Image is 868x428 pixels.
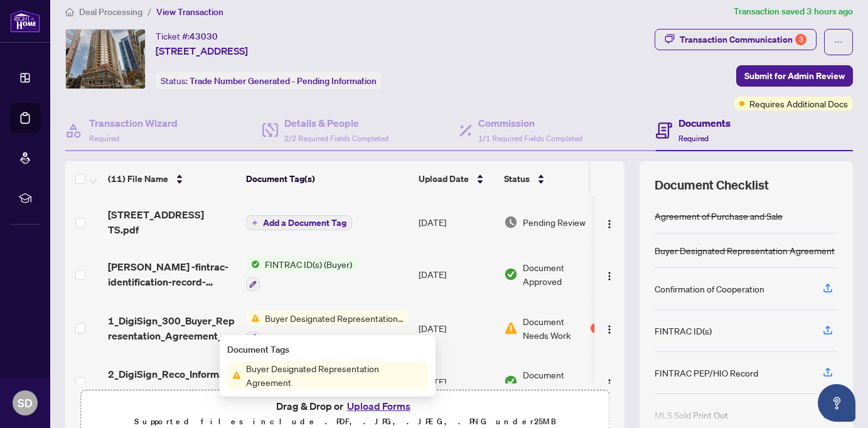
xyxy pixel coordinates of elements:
[414,247,499,301] td: [DATE]
[241,361,428,389] span: Buyer Designated Representation Agreement
[678,134,709,143] span: Required
[655,29,817,50] button: Transaction Communication3
[504,215,518,229] img: Document Status
[478,134,582,143] span: 1/1 Required Fields Completed
[655,176,769,194] span: Document Checklist
[284,134,388,143] span: 2/2 Required Fields Completed
[190,31,218,42] span: 43030
[79,6,142,18] span: Deal Processing
[795,34,806,45] div: 3
[604,324,614,334] img: Logo
[260,311,409,325] span: Buyer Designated Representation Agreement
[246,257,260,271] img: Status Icon
[156,43,248,58] span: [STREET_ADDRESS]
[108,259,236,289] span: [PERSON_NAME] -fintrac-identification-record-[PERSON_NAME]-20250728-082255.pdf
[736,65,853,87] button: Submit for Admin Review
[599,372,619,392] button: Logo
[252,220,258,226] span: plus
[190,75,377,87] span: Trade Number Generated - Pending Information
[680,29,806,50] div: Transaction Communication
[749,97,848,110] span: Requires Additional Docs
[147,4,151,19] li: /
[414,161,499,196] th: Upload Date
[246,311,409,345] button: Status IconBuyer Designated Representation Agreement
[599,264,619,284] button: Logo
[504,321,518,335] img: Document Status
[246,257,357,291] button: Status IconFINTRAC ID(s) (Buyer)
[284,115,388,131] h4: Details & People
[241,161,414,196] th: Document Tag(s)
[504,375,518,388] img: Document Status
[227,343,428,356] div: Document Tags
[108,366,236,397] span: 2_DigiSign_Reco_Information_Guide_-_RECO_Forms.pdf
[834,38,843,46] span: ellipsis
[18,394,33,412] span: SD
[478,115,582,131] h4: Commission
[744,66,845,86] span: Submit for Admin Review
[414,355,499,409] td: [DATE]
[260,257,357,271] span: FINTRAC ID(s) (Buyer)
[655,282,764,296] div: Confirmation of Cooperation
[523,260,601,288] span: Document Approved
[227,368,241,382] img: Status Icon
[599,212,619,232] button: Logo
[599,318,619,338] button: Logo
[246,311,260,325] img: Status Icon
[655,324,712,338] div: FINTRAC ID(s)
[523,314,588,342] span: Document Needs Work
[499,161,606,196] th: Status
[604,378,614,388] img: Logo
[523,215,586,229] span: Pending Review
[108,172,168,186] span: (11) File Name
[504,172,530,186] span: Status
[523,368,601,395] span: Document Approved
[103,161,241,196] th: (11) File Name
[419,172,469,186] span: Upload Date
[263,218,346,227] span: Add a Document Tag
[655,243,835,257] div: Buyer Designated Representation Agreement
[10,9,40,33] img: logo
[655,366,758,380] div: FINTRAC PEP/HIO Record
[156,29,218,43] div: Ticket #:
[89,134,119,143] span: Required
[678,115,731,131] h4: Documents
[504,267,518,281] img: Document Status
[276,398,414,414] span: Drag & Drop or
[655,408,728,422] div: MLS Sold Print Out
[818,384,855,422] button: Open asap
[89,115,178,131] h4: Transaction Wizard
[604,271,614,281] img: Logo
[591,323,601,333] div: 1
[734,4,853,19] article: Transaction saved 3 hours ago
[156,6,223,18] span: View Transaction
[108,313,236,343] span: 1_DigiSign_300_Buyer_Representation_Agreement_-_Authority_for_Purchase_or_Lease_-_A_-_PropTx-[PER...
[156,72,382,89] div: Status:
[246,215,352,231] button: Add a Document Tag
[246,215,352,230] button: Add a Document Tag
[343,398,414,414] button: Upload Forms
[655,209,783,223] div: Agreement of Purchase and Sale
[65,8,74,16] span: home
[414,197,499,247] td: [DATE]
[66,29,145,88] img: IMG-C11921441_1.jpg
[108,207,236,237] span: [STREET_ADDRESS] TS.pdf
[604,219,614,229] img: Logo
[414,301,499,355] td: [DATE]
